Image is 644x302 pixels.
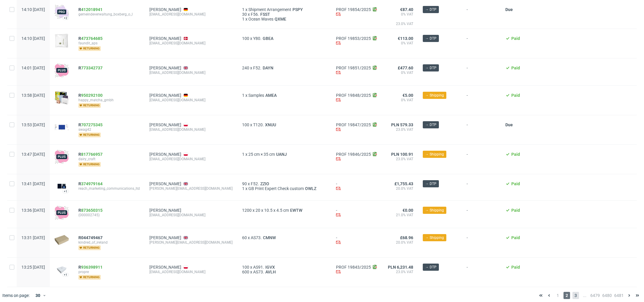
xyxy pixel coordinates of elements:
span: 1 [242,7,244,12]
img: version_two_editor_design [55,34,69,48]
a: R374979164 [78,181,104,186]
span: €0.00 [402,208,413,213]
span: 14:10 [DATE] [21,7,45,12]
span: propre [78,270,140,274]
div: +2 [64,16,67,20]
span: R [78,36,103,41]
a: [PERSON_NAME] [149,93,181,98]
a: 817766957 [81,152,103,157]
a: R473764685 [78,36,104,41]
span: returning [78,133,101,137]
div: x [242,235,326,240]
span: AMEA [264,93,278,98]
a: PROF 19853/2025 [336,36,371,41]
a: R707275345 [78,122,104,127]
span: 13:58 [DATE] [21,93,45,98]
a: EWTW [289,208,304,213]
span: ZZIO [259,181,270,186]
a: [PERSON_NAME] [149,181,181,186]
span: - [467,152,496,167]
span: £68.96 [400,235,413,240]
span: £1,755.43 [394,181,413,186]
span: 20.0% VAT [388,186,413,191]
a: PROF 19848/2025 [336,93,371,98]
span: → DTP [425,181,436,186]
a: [PERSON_NAME] [149,265,181,270]
span: UANJ [275,152,288,157]
img: plain-eco.9b3ba858dad33fd82c36.png [55,235,69,245]
span: R [78,265,103,270]
a: PROF 19843/2025 [336,265,371,270]
div: - [336,208,378,218]
span: 0% VAT [388,12,413,21]
img: data [55,266,69,274]
a: 936398911 [81,265,103,270]
a: [PERSON_NAME] [149,208,181,213]
img: sample-icon.16e107be6ad460a3e330.png [55,91,69,105]
span: returning [78,103,101,108]
span: 6480 [602,292,612,299]
a: [PERSON_NAME] [149,7,181,12]
a: FSST [259,12,271,17]
a: [PERSON_NAME] [149,235,181,240]
a: R773342737 [78,66,104,70]
span: R [78,152,103,157]
span: → Shipping [425,208,444,213]
a: GBEA [261,36,275,41]
span: → Shipping [425,93,444,98]
span: - [467,66,496,78]
a: PSPY [291,7,304,12]
a: XNUU [264,122,277,127]
span: Y80. [253,36,261,41]
span: - [467,93,496,108]
a: [PERSON_NAME] [149,36,181,41]
a: 473764685 [81,36,103,41]
span: Paid [511,235,520,240]
span: reach_marketing_communications_ltd [78,186,140,191]
a: AVLH [264,270,277,274]
div: [EMAIL_ADDRESS][DOMAIN_NAME] [149,12,233,17]
span: R [78,208,103,213]
img: plus-icon.676465ae8f3a83198b3f.png [55,206,69,220]
img: version_two_editor_design.png [55,183,69,189]
span: dairy_craft [78,157,140,161]
a: R412018941 [78,7,104,12]
a: R873650315 [78,208,104,213]
span: 20.0% VAT [388,240,413,245]
div: x [242,186,326,191]
a: R950292100 [78,93,104,98]
a: 950292100 [81,93,103,98]
span: R [78,181,103,186]
div: x [242,17,326,21]
span: R [78,93,103,98]
span: 13:53 [DATE] [21,122,45,127]
a: R817766957 [78,152,104,157]
a: 773342737 [81,66,103,70]
img: plus-icon.676465ae8f3a83198b3f.png [55,63,69,77]
span: - [467,208,496,221]
span: returning [78,275,101,280]
span: 1 [242,186,244,191]
span: Paid [511,181,520,186]
span: AS91. [253,265,264,270]
div: x [242,270,326,274]
span: 30 [242,12,247,17]
span: faundit_aps [78,41,140,46]
a: 873650315 [81,208,103,213]
span: Paid [511,152,520,157]
div: x [242,122,326,127]
a: R044749467 [78,235,104,240]
span: Due [505,7,513,12]
a: IGVX [264,265,276,270]
span: - [467,265,496,280]
div: x [242,12,326,17]
span: swag42 [78,127,140,132]
span: 0% VAT [388,98,413,102]
div: - [336,181,378,192]
span: 13:31 [DATE] [21,235,45,240]
span: 2 [563,292,570,299]
span: 100 [242,265,249,270]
